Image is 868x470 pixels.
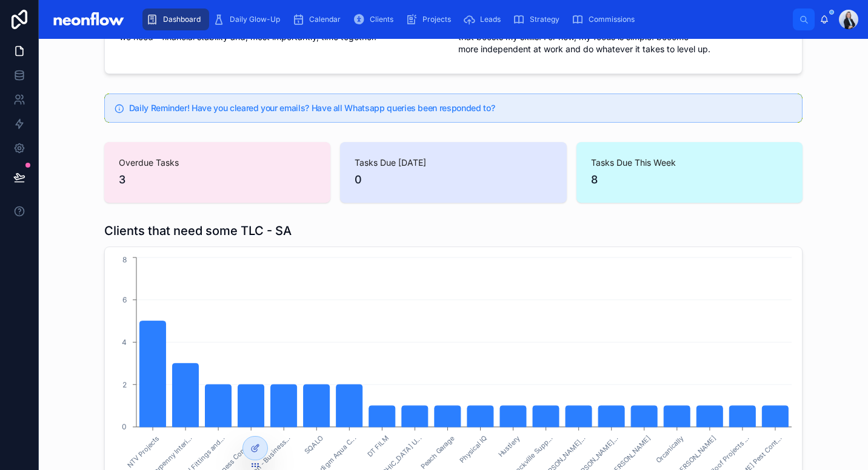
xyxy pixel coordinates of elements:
a: Clients [349,9,402,30]
span: 8 [591,171,788,188]
a: Dashboard [142,9,209,30]
span: Commissions [589,15,635,24]
span: 3 [119,171,316,188]
tspan: 8 [122,255,127,264]
tspan: 2 [122,380,127,389]
tspan: 4 [122,338,127,347]
text: Hustlery [496,434,521,459]
span: Dashboard [163,15,201,24]
a: Daily Glow-Up [209,9,289,30]
text: Orcanically [654,434,685,465]
tspan: 0 [122,422,127,431]
span: Strategy [530,15,559,24]
span: Leads [480,15,501,24]
text: DT FILM [366,434,390,459]
span: Clients [370,15,393,24]
span: 0 [355,171,552,188]
span: Daily Glow-Up [230,15,280,24]
span: Tasks Due This Week [591,157,788,169]
a: Leads [459,9,509,30]
span: Overdue Tasks [119,157,316,169]
a: Projects [402,9,459,30]
text: Physical IQ [458,434,489,465]
a: Calendar [289,9,349,30]
span: Projects [422,15,451,24]
text: SQALO [303,434,325,456]
span: Tasks Due [DATE] [355,157,552,169]
img: App logo [48,10,128,29]
h1: Clients that need some TLC - SA [104,222,292,239]
div: scrollable content [138,6,793,33]
a: Commissions [568,9,643,30]
tspan: 6 [122,295,127,304]
text: NTV Projects [125,434,161,470]
a: Strategy [509,9,568,30]
h5: Daily Reminder! Have you cleared your emails? Have all Whatsapp queries been responded to? [129,104,792,112]
span: Calendar [309,15,341,24]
